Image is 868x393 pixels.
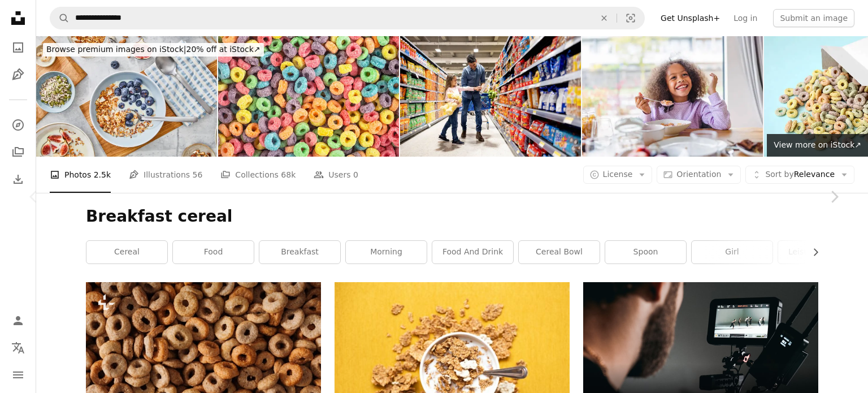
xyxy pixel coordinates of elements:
a: View more on iStock↗ [767,134,868,157]
img: Father and daughter buying cereals at the supermarket [400,36,581,157]
button: Language [7,336,29,359]
div: 20% off at iStock ↗ [43,43,264,57]
button: Menu [7,364,29,386]
span: 0 [353,169,358,181]
a: morning [346,241,427,264]
span: License [603,170,633,179]
span: Browse premium images on iStock | [46,45,186,54]
a: Collections 68k [220,157,296,193]
button: Submit an image [773,9,854,27]
span: Orientation [676,170,721,179]
button: scroll list to the right [805,241,818,264]
button: Clear [592,7,617,29]
img: Background of round colorful cereals, top view. Colorful breakfast food. Colorful cereal rings. [218,36,399,157]
a: cereal [86,241,167,264]
a: Log in / Sign up [7,309,29,332]
a: Get Unsplash+ [654,9,727,27]
button: Sort byRelevance [745,166,854,184]
form: Find visuals sitewide [50,7,645,29]
a: Users 0 [314,157,358,193]
button: Visual search [617,7,644,29]
img: Adorable Black Girl With Curly Hair Smiling While Eating Breakfast In A Bright Kitchen [582,36,763,157]
a: A close up of a pile of cereal [86,355,321,365]
a: breakfast [259,241,340,264]
a: Log in [727,9,764,27]
button: Orientation [657,166,741,184]
a: top view of corn flakes in bowl with milk and silver spoon [335,364,570,374]
button: License [583,166,653,184]
span: 56 [193,169,203,181]
a: Photos [7,36,29,59]
span: Sort by [765,170,793,179]
a: food and drink [432,241,513,264]
a: girl [692,241,772,264]
button: Search Unsplash [50,7,70,29]
a: leisure activity [778,241,859,264]
span: 68k [281,169,296,181]
a: spoon [605,241,686,264]
span: Relevance [765,169,835,180]
a: cereal bowl [519,241,600,264]
a: Illustrations 56 [129,157,202,193]
a: Next [800,142,868,251]
img: Granola muesli healthy breakfast [36,36,217,157]
a: Explore [7,114,29,136]
a: Browse premium images on iStock|20% off at iStock↗ [36,36,271,63]
a: food [173,241,254,264]
a: Illustrations [7,63,29,86]
h1: Breakfast cereal [86,206,818,227]
a: Collections [7,141,29,163]
span: View more on iStock ↗ [774,140,861,149]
